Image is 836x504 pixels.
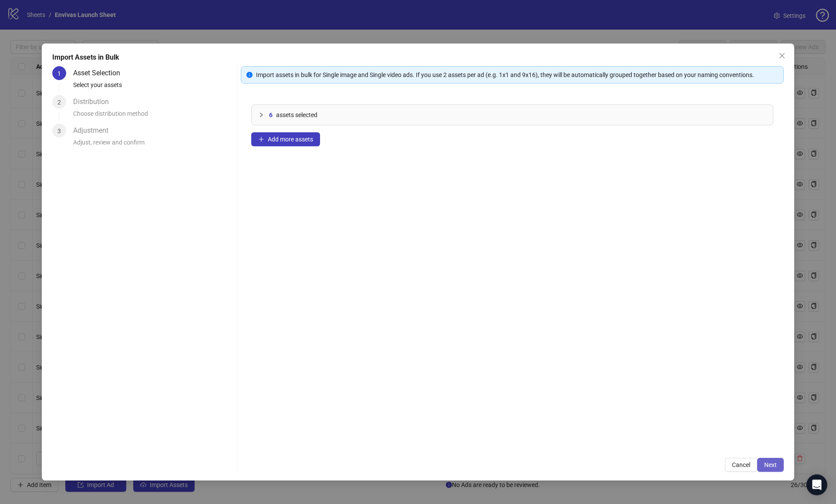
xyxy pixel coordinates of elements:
[276,110,317,120] span: assets selected
[246,72,253,78] span: info-circle
[779,52,785,59] span: close
[764,461,777,468] span: Next
[806,474,827,495] div: Open Intercom Messenger
[775,49,789,63] button: Close
[258,136,264,142] span: plus
[73,138,233,152] div: Adjust, review and confirm
[73,80,233,95] div: Select your assets
[732,461,750,468] span: Cancel
[73,109,233,124] div: Choose distribution method
[251,132,320,146] button: Add more assets
[57,128,61,134] span: 3
[268,136,313,143] span: Add more assets
[259,112,264,118] span: collapsed
[73,124,115,138] div: Adjustment
[725,458,757,472] button: Cancel
[52,52,784,63] div: Import Assets in Bulk
[256,70,778,80] div: Import assets in bulk for Single image and Single video ads. If you use 2 assets per ad (e.g. 1x1...
[252,105,773,125] div: 6assets selected
[73,66,127,80] div: Asset Selection
[73,95,116,109] div: Distribution
[57,99,61,106] span: 2
[269,110,273,120] span: 6
[757,458,784,472] button: Next
[57,70,61,77] span: 1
